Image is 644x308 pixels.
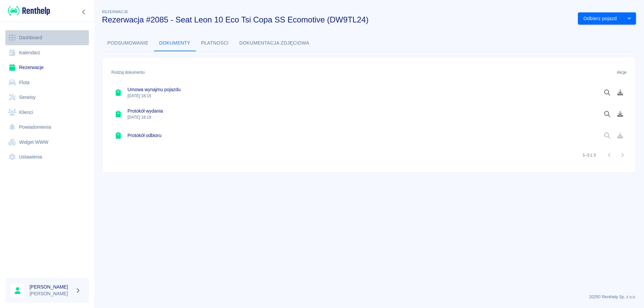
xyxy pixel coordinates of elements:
button: Podgląd dokumentu [601,108,614,120]
p: [PERSON_NAME] [30,290,72,297]
a: Rezerwacje [5,60,89,75]
a: Ustawienia [5,149,89,165]
h6: Protokół odbioru [127,132,161,139]
button: Odbierz pojazd [578,12,623,25]
button: Pobierz dokument [614,108,627,120]
button: Dokumenty [154,35,196,51]
img: Renthelp logo [8,5,50,16]
p: 1–3 z 3 [583,152,596,158]
a: Renthelp logo [5,5,50,16]
button: drop-down [623,12,636,25]
h6: Protokół wydania [127,108,163,114]
a: Klienci [5,105,89,120]
div: Rodzaj dokumentu [111,63,145,82]
div: Rodzaj dokumentu [108,63,591,82]
h6: Umowa wynajmu pojazdu [127,86,180,93]
p: 2025 © Renthelp Sp. z o.o. [102,294,636,300]
p: [DATE] 18:15 [127,93,180,99]
button: Podgląd dokumentu [601,87,614,98]
a: Dashboard [5,30,89,45]
button: Płatności [196,35,234,51]
p: [DATE] 18:19 [127,114,163,120]
h3: Rezerwacja #2085 - Seat Leon 10 Eco Tsi Copa SS Ecomotive (DW9TL24) [102,15,573,24]
button: Zwiń nawigację [79,8,89,16]
a: Serwisy [5,90,89,105]
button: Pobierz dokument [614,87,627,98]
span: Rezerwacje [102,10,128,14]
div: Akcje [591,63,630,82]
a: Powiadomienia [5,120,89,135]
button: Podsumowanie [102,35,154,51]
a: Kalendarz [5,45,89,60]
a: Widget WWW [5,135,89,150]
h6: [PERSON_NAME] [30,284,72,290]
div: Akcje [617,63,627,82]
button: Dokumentacja zdjęciowa [234,35,315,51]
a: Flota [5,75,89,90]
